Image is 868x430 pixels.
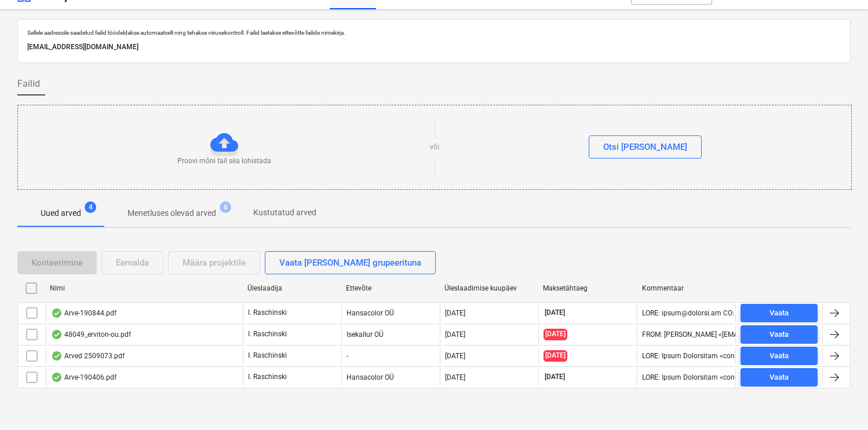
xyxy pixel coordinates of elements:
[741,347,818,365] button: Vaata
[17,77,40,91] span: Failid
[50,284,238,292] div: Nimi
[341,347,440,365] div: -
[445,309,465,317] div: [DATE]
[341,368,440,387] div: Hansacolor OÜ
[51,351,63,361] div: Andmed failist loetud
[247,284,337,292] div: Üleslaadija
[544,350,567,361] span: [DATE]
[248,308,287,318] p: I. Raschinski
[741,304,818,322] button: Vaata
[445,330,465,339] div: [DATE]
[741,325,818,344] button: Vaata
[27,29,841,36] p: Sellele aadressile saadetud failid töödeldakse automaatselt ning tehakse viirusekontroll. Failid ...
[51,330,63,339] div: Andmed failist loetud
[769,307,789,320] div: Vaata
[85,201,96,213] span: 4
[603,139,687,155] div: Otsi [PERSON_NAME]
[17,105,852,190] div: Proovi mõni fail siia lohistadavõiOtsi [PERSON_NAME]
[248,351,287,361] p: I. Raschinski
[51,373,63,382] div: Andmed failist loetud
[248,329,287,339] p: I. Raschinski
[346,284,435,292] div: Ettevõte
[248,372,287,382] p: I. Raschinski
[51,308,63,318] div: Andmed failist loetud
[41,207,81,219] p: Uued arved
[769,350,789,363] div: Vaata
[51,308,116,318] div: Arve-190844.pdf
[445,352,465,360] div: [DATE]
[253,207,316,219] p: Kustutatud arved
[220,201,231,213] span: 6
[51,330,131,339] div: 48049_erviton-ou.pdf
[51,351,125,361] div: Arved 2509073.pdf
[544,329,567,340] span: [DATE]
[589,135,702,159] button: Otsi [PERSON_NAME]
[444,284,534,292] div: Üleslaadimise kuupäev
[341,304,440,322] div: Hansacolor OÜ
[769,328,789,341] div: Vaata
[543,284,632,292] div: Maksetähtaeg
[430,142,439,152] p: või
[741,368,818,387] button: Vaata
[177,156,271,166] p: Proovi mõni fail siia lohistada
[445,373,465,381] div: [DATE]
[544,308,566,318] span: [DATE]
[642,284,731,292] div: Kommentaar
[127,207,216,219] p: Menetluses olevad arved
[27,41,841,53] p: [EMAIL_ADDRESS][DOMAIN_NAME]
[341,325,440,344] div: Isekallur OÜ
[544,372,566,382] span: [DATE]
[265,251,436,274] button: Vaata [PERSON_NAME] grupeerituna
[279,255,421,270] div: Vaata [PERSON_NAME] grupeerituna
[769,371,789,384] div: Vaata
[51,373,116,382] div: Arve-190406.pdf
